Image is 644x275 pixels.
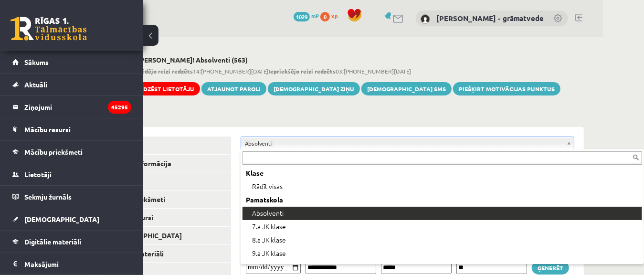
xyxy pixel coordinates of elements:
[243,207,642,220] div: Absolventi
[243,167,642,180] div: Klase
[243,220,642,233] div: 7.a JK klase
[243,247,642,260] div: 9.a JK klase
[243,260,642,274] div: 9.b JK klase
[243,180,642,193] div: Rādīt visas
[243,193,642,207] div: Pamatskola
[243,233,642,247] div: 8.a JK klase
